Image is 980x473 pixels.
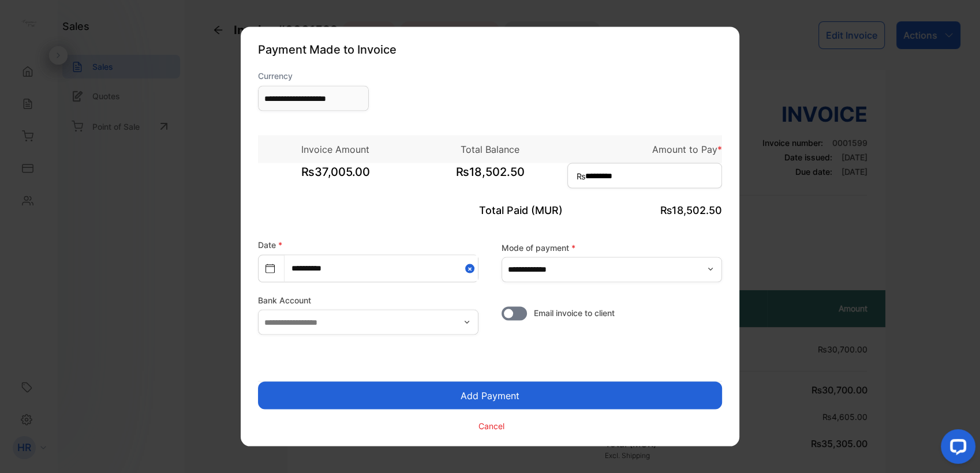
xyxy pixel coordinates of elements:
p: Amount to Pay [567,142,722,156]
p: Cancel [478,419,504,431]
label: Mode of payment [502,241,722,253]
p: Payment Made to Invoice [258,41,722,58]
p: Total Paid (MUR) [413,202,567,218]
iframe: LiveChat chat widget [932,425,980,473]
span: ₨ [577,170,586,182]
span: ₨37,005.00 [258,163,413,192]
label: Currency [258,70,369,82]
span: ₨18,502.50 [413,163,567,192]
p: Invoice Amount [258,142,413,156]
label: Bank Account [258,294,478,306]
p: Total Balance [413,142,567,156]
label: Date [258,240,282,250]
button: Close [465,256,478,281]
span: Email invoice to client [534,307,615,319]
button: Add Payment [258,382,722,410]
span: ₨18,502.50 [660,204,722,216]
